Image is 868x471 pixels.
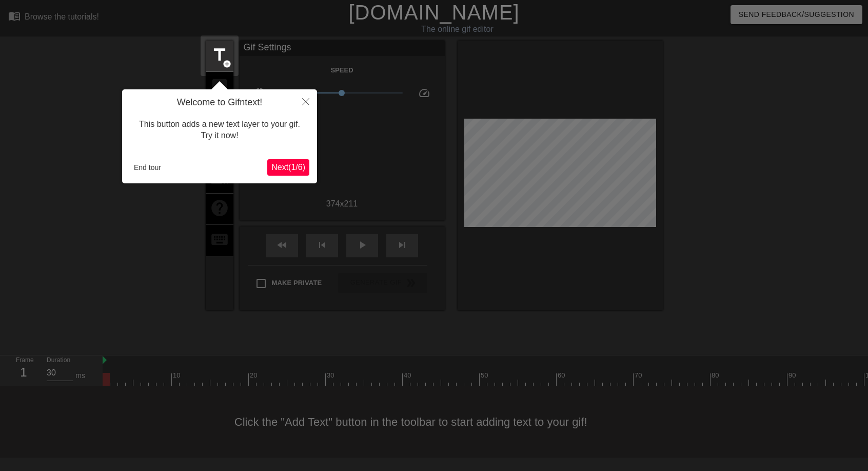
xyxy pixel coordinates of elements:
button: End tour [130,160,165,175]
button: Next [267,159,309,176]
h4: Welcome to Gifntext! [130,97,309,108]
span: Next ( 1 / 6 ) [271,163,305,172]
button: Close [294,89,317,113]
div: This button adds a new text layer to your gif. Try it now! [130,108,309,152]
